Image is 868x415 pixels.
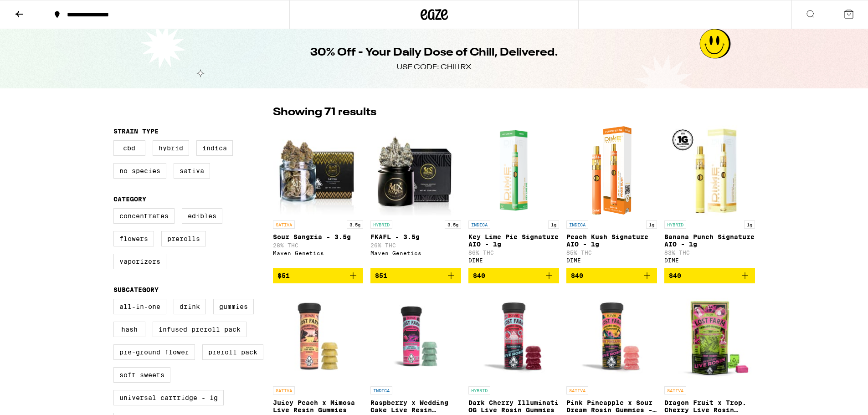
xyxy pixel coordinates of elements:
[566,291,657,382] img: Lost Farm - Pink Pineapple x Sour Dream Rosin Gummies - 100mg
[468,125,559,216] img: DIME - Key Lime Pie Signature AIO - 1g
[468,257,559,263] div: DIME
[370,125,461,216] img: Maven Genetics - FKAFL - 3.5g
[273,125,364,268] a: Open page for Sour Sangria - 3.5g from Maven Genetics
[669,272,681,279] span: $40
[468,220,490,229] p: INDICA
[370,233,461,241] p: FKAFL - 3.5g
[664,250,755,256] p: 83% THC
[566,220,588,229] p: INDICA
[370,399,461,414] p: Raspberry x Wedding Cake Live Resin Gummies
[273,125,364,216] img: Maven Genetics - Sour Sangria - 3.5g
[370,386,392,395] p: INDICA
[473,272,485,279] span: $40
[664,386,686,395] p: SATIVA
[548,220,559,229] p: 1g
[113,322,145,337] label: Hash
[566,233,657,248] p: Peach Kush Signature AIO - 1g
[113,254,166,269] label: Vaporizers
[566,257,657,263] div: DIME
[744,220,755,229] p: 1g
[273,105,376,120] p: Showing 71 results
[375,272,387,279] span: $51
[196,140,233,156] label: Indica
[113,128,159,135] legend: Strain Type
[113,390,224,405] label: Universal Cartridge - 1g
[566,386,588,395] p: SATIVA
[153,140,189,156] label: Hybrid
[370,242,461,248] p: 26% THC
[273,386,295,395] p: SATIVA
[468,233,559,248] p: Key Lime Pie Signature AIO - 1g
[664,257,755,263] div: DIME
[273,291,364,382] img: Lost Farm - Juicy Peach x Mimosa Live Resin Gummies
[397,62,471,72] div: USE CODE: CHILLRX
[174,163,210,179] label: Sativa
[273,268,364,283] button: Add to bag
[664,233,755,248] p: Banana Punch Signature AIO - 1g
[571,272,583,279] span: $40
[273,250,364,256] div: Maven Genetics
[566,250,657,256] p: 85% THC
[113,140,145,156] label: CBD
[310,45,558,61] h1: 30% Off - Your Daily Dose of Chill, Delivered.
[468,399,559,414] p: Dark Cherry Illuminati OG Live Rosin Gummies
[664,399,755,414] p: Dragon Fruit x Trop. Cherry Live Rosin Chews
[277,272,290,279] span: $51
[468,386,490,395] p: HYBRID
[213,299,254,314] label: Gummies
[370,291,461,382] img: Lost Farm - Raspberry x Wedding Cake Live Resin Gummies
[113,195,146,203] legend: Category
[370,125,461,268] a: Open page for FKAFL - 3.5g from Maven Genetics
[370,250,461,256] div: Maven Genetics
[566,399,657,414] p: Pink Pineapple x Sour Dream Rosin Gummies - 100mg
[664,220,686,229] p: HYBRID
[370,268,461,283] button: Add to bag
[113,367,170,383] label: Soft Sweets
[273,242,364,248] p: 28% THC
[566,125,657,268] a: Open page for Peach Kush Signature AIO - 1g from DIME
[347,220,363,229] p: 3.5g
[113,208,175,224] label: Concentrates
[468,291,559,382] img: Lost Farm - Dark Cherry Illuminati OG Live Rosin Gummies
[113,299,166,314] label: All-In-One
[586,125,637,216] img: DIME - Peach Kush Signature AIO - 1g
[445,220,461,229] p: 3.5g
[468,268,559,283] button: Add to bag
[664,268,755,283] button: Add to bag
[664,125,755,268] a: Open page for Banana Punch Signature AIO - 1g from DIME
[202,344,263,360] label: Preroll Pack
[174,299,206,314] label: Drink
[468,250,559,256] p: 86% THC
[468,125,559,268] a: Open page for Key Lime Pie Signature AIO - 1g from DIME
[153,322,247,337] label: Infused Preroll Pack
[182,208,222,224] label: Edibles
[161,231,206,246] label: Prerolls
[113,163,166,179] label: No Species
[566,268,657,283] button: Add to bag
[273,233,364,241] p: Sour Sangria - 3.5g
[273,220,295,229] p: SATIVA
[370,220,392,229] p: HYBRID
[664,291,755,382] img: Lost Farm - Dragon Fruit x Trop. Cherry Live Rosin Chews
[664,125,755,216] img: DIME - Banana Punch Signature AIO - 1g
[113,286,159,293] legend: Subcategory
[113,231,154,246] label: Flowers
[113,344,195,360] label: Pre-ground Flower
[273,399,364,414] p: Juicy Peach x Mimosa Live Resin Gummies
[646,220,657,229] p: 1g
